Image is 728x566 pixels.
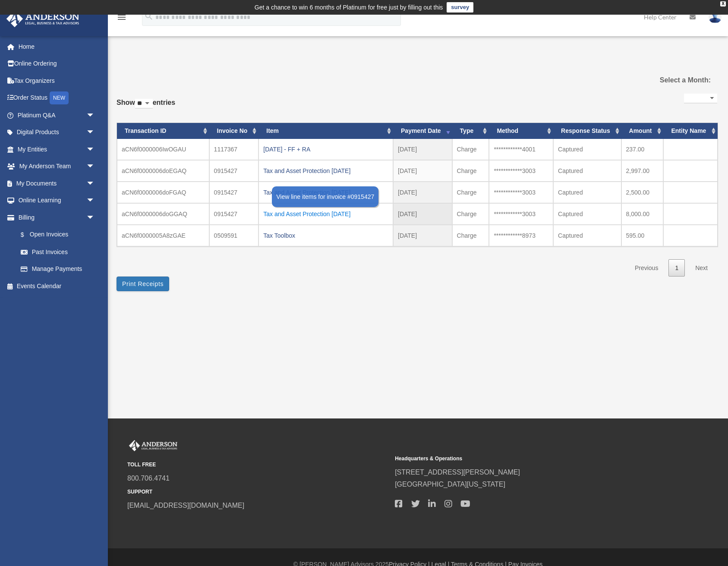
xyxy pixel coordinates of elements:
[209,203,259,225] td: 0915427
[553,160,621,182] td: Captured
[393,225,452,246] td: [DATE]
[127,487,389,497] small: SUPPORT
[6,72,108,89] a: Tax Organizers
[263,208,388,220] div: Tax and Asset Protection [DATE]
[621,182,664,203] td: 2,500.00
[117,97,175,117] label: Show entries
[553,139,621,160] td: Captured
[258,123,393,139] th: Item: activate to sort column ascending
[447,2,473,13] a: survey
[263,143,388,155] div: [DATE] - FF + RA
[209,225,259,246] td: 0509591
[117,123,209,139] th: Transaction ID: activate to sort column ascending
[452,160,489,182] td: Charge
[117,160,209,182] td: aCN6f0000006doEGAQ
[86,175,104,192] span: arrow_drop_down
[12,226,108,244] a: $Open Invoices
[209,139,259,160] td: 1117367
[553,123,621,139] th: Response Status: activate to sort column ascending
[86,124,104,141] span: arrow_drop_down
[6,141,108,158] a: My Entitiesarrow_drop_down
[452,203,489,225] td: Charge
[393,123,452,139] th: Payment Date: activate to sort column ascending
[4,10,82,27] img: Anderson Advisors Platinum Portal
[628,259,665,277] a: Previous
[6,55,108,72] a: Online Ordering
[255,2,443,13] div: Get a chance to win 6 months of Platinum for free just by filling out this
[263,165,388,177] div: Tax and Asset Protection [DATE]
[6,107,108,124] a: Platinum Q&Aarrow_drop_down
[6,277,108,295] a: Events Calendar
[689,259,714,277] a: Next
[86,107,104,124] span: arrow_drop_down
[6,124,108,141] a: Digital Productsarrow_drop_down
[452,123,489,139] th: Type: activate to sort column ascending
[663,123,718,139] th: Entity Name: activate to sort column ascending
[117,182,209,203] td: aCN6f0000006doFGAQ
[12,243,104,261] a: Past Invoices
[127,502,244,509] a: [EMAIL_ADDRESS][DOMAIN_NAME]
[209,160,259,182] td: 0915427
[621,203,664,225] td: 8,000.00
[6,175,108,192] a: My Documentsarrow_drop_down
[553,225,621,246] td: Captured
[6,38,108,55] a: Home
[709,11,722,23] img: User Pic
[117,15,127,22] a: menu
[393,160,452,182] td: [DATE]
[489,123,553,139] th: Method: activate to sort column ascending
[393,139,452,160] td: [DATE]
[117,225,209,246] td: aCN6f0000005A8zGAE
[86,158,104,176] span: arrow_drop_down
[6,158,108,175] a: My Anderson Teamarrow_drop_down
[452,139,489,160] td: Charge
[50,91,69,104] div: NEW
[553,203,621,225] td: Captured
[127,475,170,482] a: 800.706.4741
[395,454,656,463] small: Headquarters & Operations
[86,141,104,158] span: arrow_drop_down
[263,230,388,242] div: Tax Toolbox
[135,99,153,109] select: Showentries
[117,203,209,225] td: aCN6f0000006doGGAQ
[127,460,389,469] small: TOLL FREE
[621,139,664,160] td: 237.00
[621,225,664,246] td: 595.00
[720,1,726,6] div: close
[6,209,108,226] a: Billingarrow_drop_down
[86,192,104,210] span: arrow_drop_down
[395,481,505,488] a: [GEOGRAPHIC_DATA][US_STATE]
[263,186,388,198] div: Tax and Asset Protection [DATE]
[86,209,104,226] span: arrow_drop_down
[144,12,154,21] i: search
[621,123,664,139] th: Amount: activate to sort column ascending
[12,261,108,278] a: Manage Payments
[393,182,452,203] td: [DATE]
[25,230,30,240] span: $
[117,12,127,22] i: menu
[117,139,209,160] td: aCN6f0000006IwOGAU
[452,182,489,203] td: Charge
[668,259,685,277] a: 1
[395,469,520,476] a: [STREET_ADDRESS][PERSON_NAME]
[209,123,259,139] th: Invoice No: activate to sort column ascending
[553,182,621,203] td: Captured
[621,160,664,182] td: 2,997.00
[127,440,179,451] img: Anderson Advisors Platinum Portal
[209,182,259,203] td: 0915427
[624,74,711,86] label: Select a Month:
[393,203,452,225] td: [DATE]
[117,277,169,291] button: Print Receipts
[6,89,108,107] a: Order StatusNEW
[452,225,489,246] td: Charge
[6,192,108,209] a: Online Learningarrow_drop_down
